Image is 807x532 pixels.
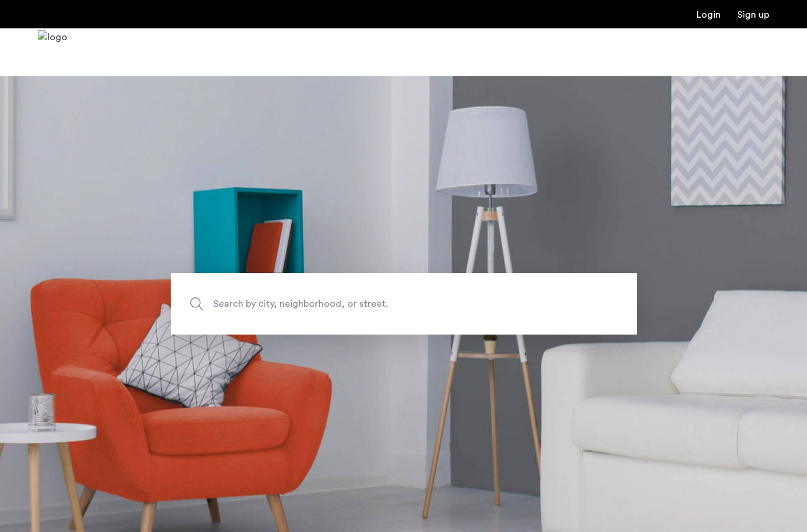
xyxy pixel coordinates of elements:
a: Cazamio Logo [38,30,67,74]
input: Apartment Search [171,273,637,335]
span: Search by city, neighborhood, or street. [213,296,539,312]
img: logo [38,30,67,74]
a: Login [697,10,721,20]
a: Registration [737,10,769,20]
